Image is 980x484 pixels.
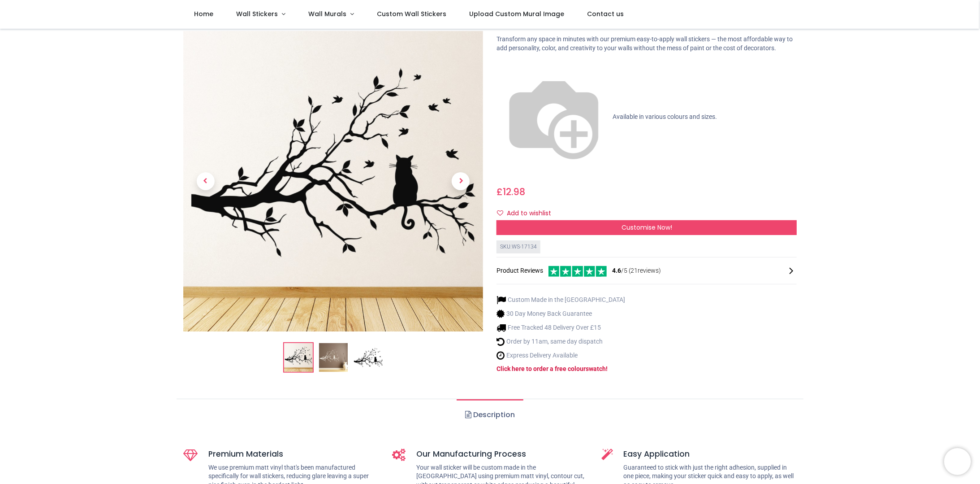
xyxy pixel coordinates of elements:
div: Product Reviews [496,265,797,277]
h5: Premium Materials [208,449,379,460]
span: Upload Custom Mural Image [469,9,564,18]
p: Transform any space in minutes with our premium easy-to-apply wall stickers — the most affordable... [496,35,797,52]
span: Wall Murals [308,9,346,18]
span: 12.98 [503,185,525,198]
li: Express Delivery Available [496,351,625,360]
i: Add to wishlist [497,210,503,216]
span: Contact us [587,9,624,18]
a: Click here to order a free colour [496,365,586,372]
span: Custom Wall Stickers [377,9,446,18]
h5: Our Manufacturing Process [416,449,588,460]
img: WS-17134-03 [354,343,383,372]
span: £ [496,185,525,198]
a: swatch [586,365,606,372]
div: SKU: WS-17134 [496,240,540,253]
h5: Easy Application [624,449,797,460]
img: color-wheel.png [496,60,611,174]
a: Previous [183,76,228,287]
button: Add to wishlistAdd to wishlist [496,206,559,221]
span: Available in various colours and sizes. [613,113,717,120]
span: Previous [197,172,215,190]
a: ! [606,365,608,372]
span: Next [452,172,470,190]
a: Description [457,399,523,431]
li: Order by 11am, same day dispatch [496,337,625,346]
img: Tree Branch Cat Wall Sticker [284,343,313,372]
span: Wall Stickers [236,9,278,18]
a: Next [438,76,483,287]
span: Home [194,9,213,18]
li: Custom Made in the [GEOGRAPHIC_DATA] [496,295,625,305]
iframe: Brevo live chat [944,448,971,475]
li: 30 Day Money Back Guarantee [496,309,625,318]
span: Customise Now! [622,223,672,232]
img: WS-17134-02 [319,343,348,372]
li: Free Tracked 48 Delivery Over £15 [496,323,625,332]
span: /5 ( 21 reviews) [612,266,661,275]
img: Tree Branch Cat Wall Sticker [183,31,484,331]
span: 4.6 [612,267,621,274]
